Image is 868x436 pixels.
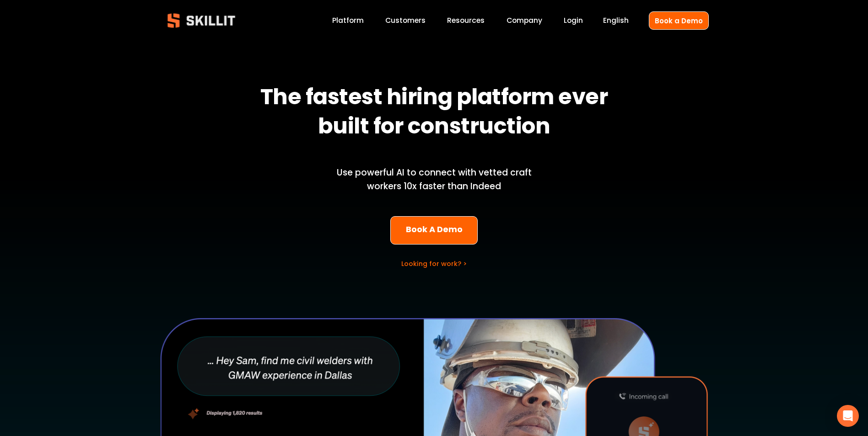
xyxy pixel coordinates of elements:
[507,15,542,27] a: Company
[401,259,467,268] a: Looking for work? >
[603,15,629,27] div: language picker
[837,405,859,427] div: Open Intercom Messenger
[447,15,485,27] a: folder dropdown
[260,80,612,147] strong: The fastest hiring platform ever built for construction
[160,7,243,34] img: Skillit
[649,11,709,29] a: Book a Demo
[321,166,547,194] p: Use powerful AI to connect with vetted craft workers 10x faster than Indeed
[385,15,426,27] a: Customers
[447,15,485,26] span: Resources
[390,216,478,245] a: Book A Demo
[332,15,364,27] a: Platform
[603,15,629,26] span: English
[564,15,583,27] a: Login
